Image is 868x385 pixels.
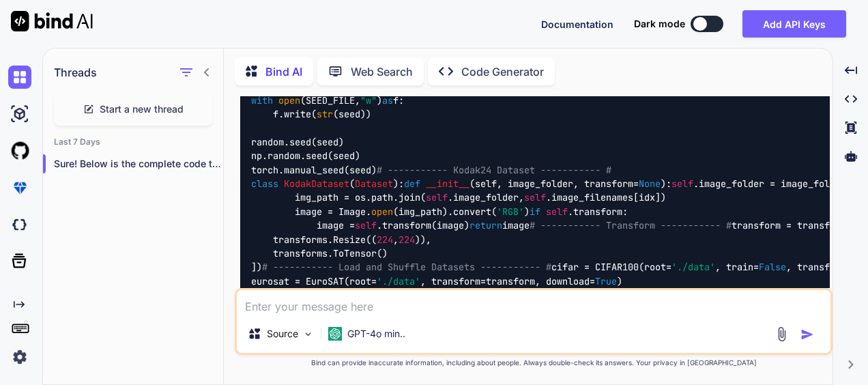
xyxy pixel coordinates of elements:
[759,261,786,274] span: False
[671,177,693,190] span: self
[461,63,544,80] p: Code Generator
[800,328,814,341] img: icon
[265,63,302,80] p: Bind AI
[404,177,420,190] span: def
[8,66,31,89] img: chat
[742,10,846,38] button: Add API Keys
[639,177,661,190] span: None
[530,205,540,218] span: if
[347,327,405,341] p: GPT-4o min..
[284,177,349,190] span: KodakDataset
[774,326,790,342] img: attachment
[8,176,31,199] img: premium
[595,275,617,287] span: True
[267,327,298,341] p: Source
[541,17,613,31] button: Documentation
[8,102,31,126] img: ai-studio
[426,177,469,190] span: __init__
[351,63,413,80] p: Web Search
[355,177,393,190] span: Dataset
[235,358,833,368] p: Bind can provide inaccurate information, including about people. Always double-check its answers....
[54,64,97,81] h1: Threads
[671,261,715,274] span: './data'
[251,177,278,190] span: class
[355,220,377,232] span: self
[251,94,273,106] span: with
[8,213,31,236] img: darkCloudIdeIcon
[302,328,314,340] img: Pick Models
[317,109,333,121] span: str
[382,94,393,106] span: as
[634,17,685,31] span: Dark mode
[328,327,342,341] img: GPT-4o mini
[541,18,613,30] span: Documentation
[11,11,93,31] img: Bind AI
[8,345,31,369] img: settings
[43,137,223,147] h2: Last 7 Days
[546,205,568,218] span: self
[377,233,393,246] span: 224
[469,220,502,232] span: return
[377,164,611,176] span: # ----------- Kodak24 Dataset ----------- #
[360,94,377,106] span: "w"
[8,139,31,162] img: githubLight
[262,261,551,274] span: # ----------- Load and Shuffle Datasets ----------- #
[54,157,223,171] p: Sure! Below is the complete code that...
[426,192,448,204] span: self
[497,205,524,218] span: 'RGB'
[371,205,393,218] span: open
[524,192,546,204] span: self
[377,275,420,287] span: './data'
[278,94,300,106] span: open
[399,233,415,246] span: 224
[530,220,732,232] span: # ----------- Transform ----------- #
[475,177,661,190] span: self, image_folder, transform=
[100,102,184,116] span: Start a new thread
